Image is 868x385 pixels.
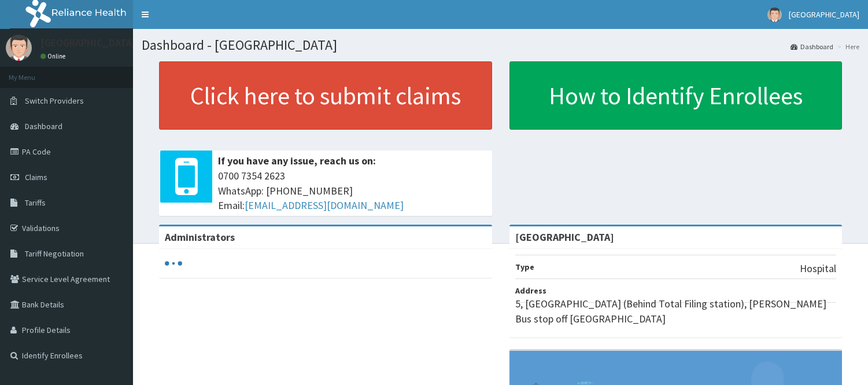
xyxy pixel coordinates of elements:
[767,8,782,22] img: User Image
[515,296,837,326] p: 5, [GEOGRAPHIC_DATA] (Behind Total Filing station), [PERSON_NAME] Bus stop off [GEOGRAPHIC_DATA]
[142,38,859,53] h1: Dashboard - [GEOGRAPHIC_DATA]
[25,121,62,131] span: Dashboard
[515,262,534,272] b: Type
[40,52,68,60] a: Online
[245,199,404,212] a: [EMAIL_ADDRESS][DOMAIN_NAME]
[165,230,235,244] b: Administrators
[791,42,833,52] a: Dashboard
[218,168,486,213] span: 0700 7354 2623 WhatsApp: [PHONE_NUMBER] Email:
[515,285,546,296] b: Address
[25,96,84,106] span: Switch Providers
[25,172,47,182] span: Claims
[789,9,859,20] span: [GEOGRAPHIC_DATA]
[25,248,84,259] span: Tariff Negotiation
[159,61,492,130] a: Click here to submit claims
[6,35,32,61] img: User Image
[218,154,376,167] b: If you have any issue, reach us on:
[800,261,836,276] p: Hospital
[165,255,182,272] svg: audio-loading
[40,38,136,48] p: [GEOGRAPHIC_DATA]
[25,197,46,208] span: Tariffs
[834,42,859,52] li: Here
[515,230,614,244] strong: [GEOGRAPHIC_DATA]
[509,61,843,130] a: How to Identify Enrollees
